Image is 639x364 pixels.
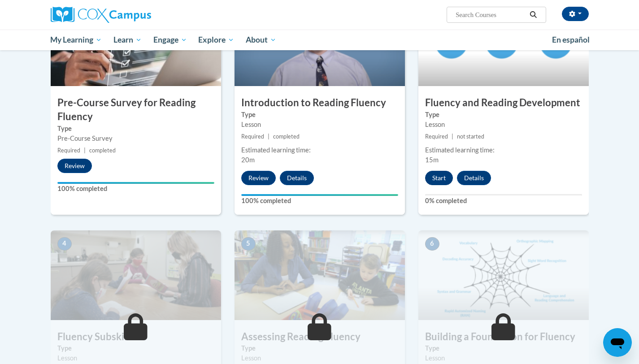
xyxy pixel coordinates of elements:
[241,237,256,251] span: 5
[57,353,214,363] div: Lesson
[51,96,221,124] h3: Pre-Course Survey for Reading Fluency
[57,343,214,353] label: Type
[455,9,526,20] input: Search Courses
[425,237,439,251] span: 6
[241,353,398,363] div: Lesson
[57,124,214,134] label: Type
[57,184,214,194] label: 100% completed
[108,30,148,50] a: Learn
[452,133,453,140] span: |
[153,35,187,45] span: Engage
[246,35,276,45] span: About
[57,182,214,184] div: Your progress
[235,230,405,320] img: Course Image
[57,147,80,154] span: Required
[425,156,439,164] span: 15m
[51,330,221,344] h3: Fluency Subskills
[241,133,264,140] span: Required
[84,147,86,154] span: |
[418,230,589,320] img: Course Image
[425,145,582,155] div: Estimated learning time:
[546,30,596,49] a: En español
[241,196,398,206] label: 100% completed
[113,35,142,45] span: Learn
[457,171,491,185] button: Details
[418,96,589,110] h3: Fluency and Reading Development
[51,7,221,23] a: Cox Campus
[241,343,398,353] label: Type
[241,156,255,164] span: 20m
[603,328,632,357] iframe: Button to launch messaging window
[425,133,448,140] span: Required
[562,7,589,21] button: Account Settings
[37,30,602,50] div: Main menu
[50,35,102,45] span: My Learning
[241,110,398,120] label: Type
[425,120,582,130] div: Lesson
[457,133,484,140] span: not started
[235,330,405,344] h3: Assessing Reading Fluency
[89,147,116,154] span: completed
[241,120,398,130] div: Lesson
[198,35,234,45] span: Explore
[425,343,582,353] label: Type
[526,9,540,20] button: Search
[51,7,151,23] img: Cox Campus
[148,30,193,50] a: Engage
[57,159,92,173] button: Review
[57,237,72,251] span: 4
[425,110,582,120] label: Type
[552,35,590,44] span: En español
[57,134,214,143] div: Pre-Course Survey
[268,133,270,140] span: |
[45,30,108,50] a: My Learning
[418,330,589,344] h3: Building a Foundation for Fluency
[241,194,398,196] div: Your progress
[425,171,453,185] button: Start
[241,171,276,185] button: Review
[280,171,314,185] button: Details
[192,30,240,50] a: Explore
[273,133,300,140] span: completed
[425,353,582,363] div: Lesson
[240,30,282,50] a: About
[425,196,582,206] label: 0% completed
[235,96,405,110] h3: Introduction to Reading Fluency
[51,230,221,320] img: Course Image
[241,145,398,155] div: Estimated learning time:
